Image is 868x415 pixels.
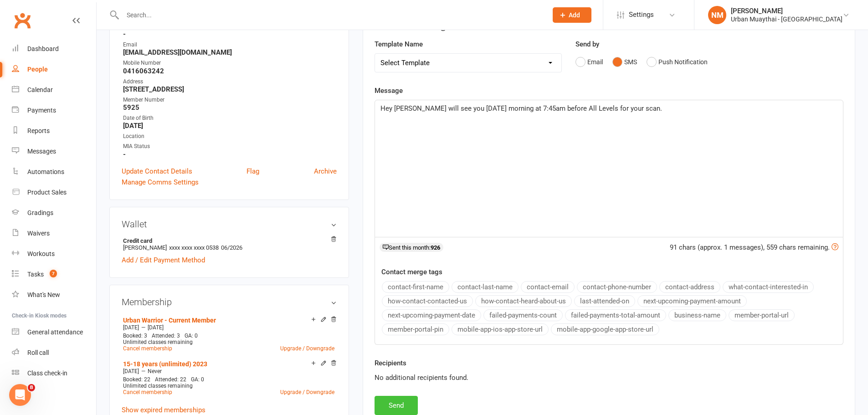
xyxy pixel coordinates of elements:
span: GA: 0 [185,333,198,339]
a: Payments [12,100,96,121]
button: mobile-app-ios-app-store-url [452,323,549,335]
label: Contact merge tags [381,266,442,277]
button: failed-payments-count [483,309,563,321]
a: What's New [12,285,96,305]
span: [DATE] [123,324,139,331]
span: 8 [28,384,35,391]
div: [PERSON_NAME] [731,7,842,15]
div: Class check-in [27,369,67,377]
button: next-upcoming-payment-date [382,309,481,321]
button: Send [375,396,418,415]
span: Attended: 3 [152,333,180,339]
div: Product Sales [27,189,67,196]
strong: [DATE] [123,122,337,130]
div: NM [708,6,726,24]
a: Archive [314,166,337,177]
label: Template Name [375,39,423,50]
button: last-attended-on [574,295,635,307]
a: Messages [12,141,96,162]
span: Booked: 3 [123,333,147,339]
span: Unlimited classes remaining [123,383,193,389]
div: MIA Status [123,142,337,151]
a: Dashboard [12,39,96,59]
span: GA: 0 [191,376,204,383]
strong: 926 [431,244,440,251]
input: Search... [120,9,541,21]
a: Calendar [12,80,96,100]
li: [PERSON_NAME] [122,236,337,252]
a: Cancel membership [123,389,172,395]
span: Booked: 22 [123,376,150,383]
a: Cancel membership [123,345,172,352]
strong: 0416063242 [123,67,337,75]
div: Gradings [27,209,53,216]
button: business-name [668,309,726,321]
div: Urban Muaythai - [GEOGRAPHIC_DATA] [731,15,842,23]
div: Dashboard [27,45,59,52]
div: Date of Birth [123,114,337,123]
button: Add [553,7,591,23]
a: General attendance kiosk mode [12,322,96,343]
span: Settings [629,5,654,25]
div: Payments [27,107,56,114]
span: [DATE] [123,368,139,374]
button: next-upcoming-payment-amount [637,295,747,307]
a: Tasks 7 [12,264,96,285]
div: General attendance [27,328,83,336]
div: No additional recipients found. [375,372,843,383]
label: Send by [575,39,599,50]
a: Show expired memberships [122,406,205,414]
h3: Wallet [122,219,337,229]
div: Workouts [27,250,55,257]
span: 7 [50,270,57,277]
a: Automations [12,162,96,182]
div: 91 chars (approx. 1 messages), 559 chars remaining. [670,242,838,253]
div: Mobile Number [123,59,337,67]
a: Product Sales [12,182,96,203]
button: mobile-app-google-app-store-url [551,323,659,335]
button: contact-last-name [452,281,519,293]
h3: Membership [122,297,337,307]
div: Member Number [123,96,337,104]
span: Attended: 22 [155,376,186,383]
div: Roll call [27,349,49,356]
strong: [STREET_ADDRESS] [123,85,337,93]
h3: New Message [375,17,843,31]
a: Flag [247,166,259,177]
div: Reports [27,127,50,134]
div: Tasks [27,271,44,278]
div: Waivers [27,230,50,237]
div: Messages [27,148,56,155]
a: Upgrade / Downgrade [280,389,334,395]
a: Upgrade / Downgrade [280,345,334,352]
strong: - [123,30,337,38]
a: Gradings [12,203,96,223]
div: Location [123,132,337,141]
button: Push Notification [647,53,708,71]
a: Waivers [12,223,96,244]
button: contact-phone-number [577,281,657,293]
button: failed-payments-total-amount [565,309,666,321]
strong: 5925 [123,103,337,112]
button: SMS [612,53,637,71]
div: Calendar [27,86,53,93]
a: Urban Warrior - Current Member [123,317,216,324]
button: Email [575,53,603,71]
div: Automations [27,168,64,175]
button: how-contact-contacted-us [382,295,473,307]
div: Address [123,77,337,86]
a: People [12,59,96,80]
div: — [121,368,337,375]
div: What's New [27,291,60,298]
button: what-contact-interested-in [723,281,814,293]
label: Message [375,85,403,96]
a: Workouts [12,244,96,264]
button: member-portal-url [729,309,795,321]
span: xxxx xxxx xxxx 0538 [169,244,219,251]
a: Update Contact Details [122,166,192,177]
a: Class kiosk mode [12,363,96,384]
span: Add [569,11,580,19]
button: member-portal-pin [382,323,449,335]
span: Never [148,368,162,374]
label: Recipients [375,358,406,369]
